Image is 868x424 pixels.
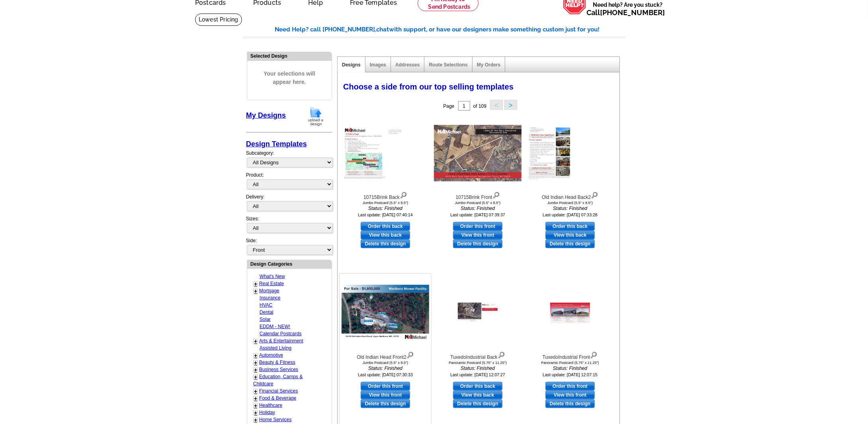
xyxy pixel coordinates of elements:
[246,237,332,256] div: Side:
[543,212,598,217] small: Last update: [DATE] 07:33:28
[376,26,389,33] span: chat
[526,205,614,212] i: Status: Finished
[450,372,505,377] small: Last update: [DATE] 12:07:27
[259,360,295,365] a: Beauty & Fitness
[246,111,286,119] a: My Designs
[586,1,669,17] span: Need help? Are you stuck?
[477,62,500,68] a: My Orders
[545,399,595,408] a: Delete this design
[259,403,282,408] a: Healthcare
[545,222,595,231] a: use this design
[246,215,332,237] div: Sizes:
[260,274,285,279] a: What's New
[526,365,614,372] i: Status: Finished
[247,52,332,60] div: Selected Design
[361,399,410,408] a: Delete this design
[361,222,410,231] a: use this design
[260,302,272,308] a: HVAC
[361,231,410,239] a: View this back
[259,288,280,294] a: Mortgage
[545,391,595,399] a: View this front
[342,285,429,341] img: Old Indian Head Front2
[526,350,614,361] div: TuxedoIndustrial Front
[434,190,522,201] div: 10715Brink Front
[453,382,502,391] a: use this design
[275,25,625,34] div: Need Help? call [PHONE_NUMBER], with support, or have our designers make something custom just fo...
[498,350,505,359] img: view design details
[253,374,303,387] a: Education, Camps & Childcare
[600,8,665,17] a: [PHONE_NUMBER]
[434,365,522,372] i: Status: Finished
[254,388,257,395] a: +
[342,205,429,212] i: Status: Finished
[434,201,522,205] div: Jumbo Postcard (5.5" x 8.5")
[259,395,296,401] a: Food & Beverage
[361,239,410,248] a: Delete this design
[254,403,257,409] a: +
[254,360,257,366] a: +
[342,361,429,365] div: Jumbo Postcard (5.5" x 8.5")
[259,338,303,344] a: Arts & Entertainment
[259,388,298,394] a: Financial Services
[342,350,429,361] div: Old Indian Head Front2
[254,352,257,359] a: +
[259,281,284,286] a: Real Estate
[450,212,505,217] small: Last update: [DATE] 07:39:37
[429,62,467,68] a: Route Selections
[591,190,598,199] img: view design details
[545,231,595,239] a: View this back
[526,190,614,201] div: Old Indian Head Back2
[358,212,413,217] small: Last update: [DATE] 07:40:14
[543,372,598,377] small: Last update: [DATE] 12:07:15
[434,205,522,212] i: Status: Finished
[342,190,429,201] div: 10715Brink Back
[434,350,522,361] div: TuxedoIndustrial Back
[254,281,257,287] a: +
[342,125,429,181] img: 10715Brink Back
[254,374,257,380] a: +
[254,338,257,344] a: +
[526,361,614,365] div: Panoramic Postcard (5.75" x 11.25")
[246,193,332,215] div: Delivery:
[453,231,502,239] a: View this front
[260,295,281,301] a: Insurance
[545,239,595,248] a: Delete this design
[342,365,429,372] i: Status: Finished
[305,106,326,126] img: upload-design
[343,82,514,91] span: Choose a side from our top selling templates
[246,150,332,171] div: Subcategory:
[260,317,271,322] a: Solar
[259,417,291,422] a: Home Services
[504,100,517,110] button: >
[526,125,614,181] img: Old Indian Head Back2
[453,239,502,248] a: Delete this design
[453,391,502,399] a: View this back
[259,352,283,358] a: Automotive
[458,303,498,323] img: TuxedoIndustrial Back
[550,303,590,323] img: TuxedoIndustrial Front
[254,395,257,402] a: +
[590,350,598,359] img: view design details
[254,288,257,294] a: +
[709,239,868,424] iframe: LiveChat chat widget
[246,140,307,148] a: Design Templates
[253,62,326,94] span: Your selections will appear here.
[586,8,665,17] span: Call
[254,367,257,373] a: +
[434,361,522,365] div: Panoramic Postcard (5.75" x 11.25")
[490,100,503,110] button: <
[259,367,298,372] a: Business Services
[493,190,500,199] img: view design details
[395,62,420,68] a: Addresses
[342,201,429,205] div: Jumbo Postcard (5.5" x 8.5")
[254,417,257,423] a: +
[545,382,595,391] a: use this design
[370,62,386,68] a: Images
[260,345,291,351] a: Assisted Living
[473,103,487,109] span: of 109
[361,391,410,399] a: View this front
[247,260,332,268] div: Design Categories
[254,410,257,416] a: +
[434,125,522,181] img: 10715Brink Front
[526,201,614,205] div: Jumbo Postcard (5.5" x 8.5")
